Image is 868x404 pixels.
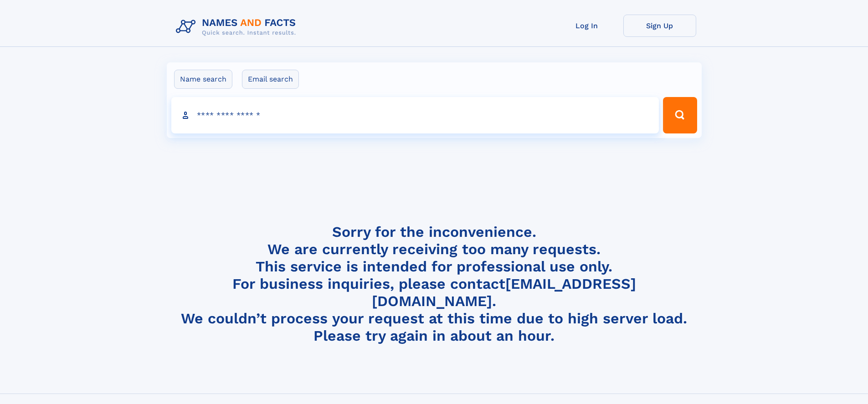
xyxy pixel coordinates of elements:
[171,97,659,133] input: search input
[623,15,696,37] a: Sign Up
[550,15,623,37] a: Log In
[372,275,636,310] a: [EMAIL_ADDRESS][DOMAIN_NAME]
[663,97,697,133] button: Search Button
[172,15,303,39] img: Logo Names and Facts
[242,70,299,89] label: Email search
[174,70,232,89] label: Name search
[172,223,696,345] h4: Sorry for the inconvenience. We are currently receiving too many requests. This service is intend...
